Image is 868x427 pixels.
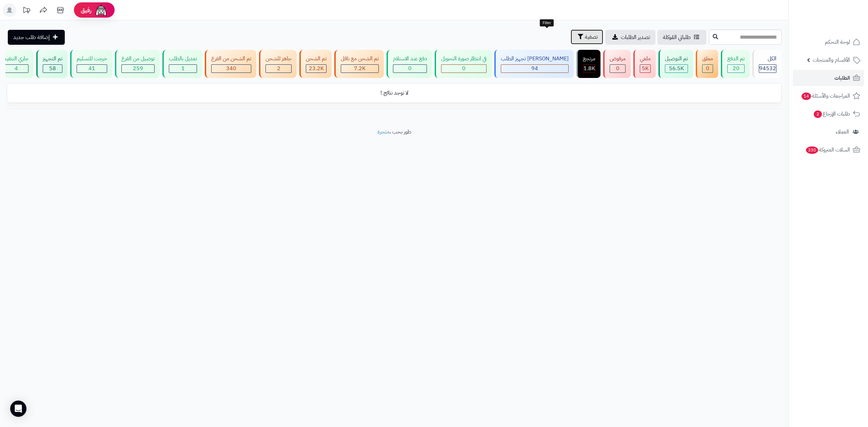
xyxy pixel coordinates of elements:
span: طلبات الإرجاع [813,109,850,119]
span: 20 [733,64,739,73]
a: في انتظار صورة التحويل 0 [433,50,493,78]
a: تصدير الطلبات [605,30,655,45]
a: إضافة طلب جديد [8,30,65,45]
a: تم التوصيل 56.5K [657,50,694,78]
span: 1.8K [584,64,595,73]
span: 1 [181,64,185,73]
div: 20 [728,65,744,73]
a: متجرة [377,128,390,136]
a: تم الدفع 20 [719,50,751,78]
span: 14 [801,92,811,100]
div: Filter [540,19,553,27]
span: 4 [15,64,18,73]
div: الكل [759,55,776,63]
span: العملاء [836,127,849,137]
div: 0 [441,65,486,73]
a: مرتجع 1.8K [575,50,602,78]
span: تصفية [585,33,598,41]
span: 94 [531,64,538,73]
div: 0 [703,65,713,73]
span: المراجعات والأسئلة [801,91,850,101]
div: 340 [212,65,251,73]
div: 4964 [640,65,650,73]
span: 2 [813,110,822,118]
div: جاري التنفيذ [4,55,28,63]
span: 94532 [759,64,776,73]
span: 340 [226,64,236,73]
a: الطلبات [793,70,864,86]
div: تم الشحن [306,55,327,63]
div: مرتجع [583,55,595,63]
a: تم الشحن مع ناقل 7.2K [333,50,385,78]
span: 7.2K [354,64,366,73]
a: خرجت للتسليم 41 [69,50,114,78]
span: إضافة طلب جديد [13,33,50,41]
div: تم الشحن من الفرع [211,55,251,63]
div: 41 [77,65,107,73]
span: 0 [408,64,412,73]
a: طلبات الإرجاع2 [793,106,864,122]
span: طلباتي المُوكلة [663,33,691,41]
span: 0 [706,64,709,73]
div: 1807 [583,65,595,73]
img: ai-face.png [94,3,108,17]
span: الطلبات [834,73,850,83]
div: 2 [266,65,291,73]
div: في انتظار صورة التحويل [441,55,487,63]
div: 1 [169,65,197,73]
div: تم الدفع [727,55,745,63]
a: العملاء [793,124,864,140]
div: تم التوصيل [665,55,688,63]
div: 259 [122,65,154,73]
div: مرفوض [610,55,626,63]
div: [PERSON_NAME] تجهيز الطلب [501,55,569,63]
span: الأقسام والمنتجات [813,55,850,65]
a: طلباتي المُوكلة [657,30,706,45]
span: تصدير الطلبات [621,33,650,41]
span: 41 [88,64,95,73]
a: تم الشحن 23.2K [298,50,333,78]
div: خرجت للتسليم [77,55,107,63]
a: السلات المتروكة330 [793,142,864,158]
div: تم التجهيز [43,55,62,63]
span: 2 [277,64,280,73]
span: لوحة التحكم [825,37,850,47]
a: [PERSON_NAME] تجهيز الطلب 94 [493,50,575,78]
div: ملغي [640,55,651,63]
img: logo-2.png [822,13,862,27]
span: 0 [462,64,466,73]
div: 0 [393,65,427,73]
div: 23195 [306,65,326,73]
div: توصيل من الفرع [121,55,155,63]
div: 0 [610,65,625,73]
div: Open Intercom Messenger [10,401,26,417]
a: تم التجهيز 58 [35,50,69,78]
span: 23.2K [309,64,324,73]
a: جاهز للشحن 2 [258,50,298,78]
span: 259 [133,64,143,73]
a: تعديل بالطلب 1 [161,50,203,78]
a: لوحة التحكم [793,34,864,50]
div: 94 [501,65,568,73]
a: المراجعات والأسئلة14 [793,88,864,104]
a: ملغي 5K [632,50,657,78]
a: الكل94532 [751,50,783,78]
span: 5K [642,64,649,73]
a: توصيل من الفرع 259 [114,50,161,78]
div: جاهز للشحن [265,55,292,63]
div: معلق [702,55,713,63]
div: 58 [43,65,62,73]
button: تصفية [571,29,603,44]
a: دفع عند الاستلام 0 [385,50,433,78]
span: 330 [806,146,818,154]
a: تحديثات المنصة [18,3,35,19]
div: 7223 [341,65,378,73]
a: معلق 0 [694,50,719,78]
a: تم الشحن من الفرع 340 [203,50,258,78]
span: 58 [49,64,56,73]
td: لا توجد نتائج ! [7,84,781,102]
span: السلات المتروكة [805,145,850,155]
a: مرفوض 0 [602,50,632,78]
div: 56524 [665,65,688,73]
div: تعديل بالطلب [169,55,197,63]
